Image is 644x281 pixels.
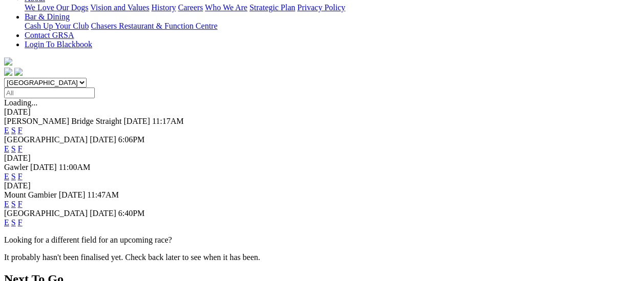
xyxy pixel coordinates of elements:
p: Looking for a different field for an upcoming race? [4,235,640,245]
a: E [4,126,9,135]
img: facebook.svg [4,68,12,76]
span: [GEOGRAPHIC_DATA] [4,135,88,144]
a: S [11,218,16,227]
span: [DATE] [30,163,57,171]
a: Vision and Values [90,3,149,12]
span: [DATE] [59,190,86,199]
a: S [11,144,16,153]
a: Bar & Dining [25,12,70,21]
a: Login To Blackbook [25,40,92,49]
a: Who We Are [205,3,247,12]
partial: It probably hasn't been finalised yet. Check back later to see when it has been. [4,253,260,262]
a: Careers [178,3,203,12]
a: S [11,126,16,135]
span: [DATE] [123,117,150,125]
a: S [11,200,16,208]
a: Chasers Restaurant & Function Centre [91,21,217,30]
a: F [18,172,23,181]
a: Contact GRSA [25,31,74,39]
a: F [18,144,23,153]
span: Loading... [4,98,37,107]
a: S [11,172,16,181]
span: Gawler [4,163,28,171]
span: [GEOGRAPHIC_DATA] [4,209,88,218]
a: E [4,144,9,153]
span: 11:17AM [152,117,184,125]
span: 6:40PM [118,209,145,218]
a: Strategic Plan [250,3,295,12]
span: [DATE] [90,135,116,144]
span: Mount Gambier [4,190,57,199]
a: F [18,200,23,208]
div: About [25,3,640,12]
img: twitter.svg [14,68,23,76]
div: [DATE] [4,154,640,163]
a: E [4,172,9,181]
a: We Love Our Dogs [25,3,88,12]
img: logo-grsa-white.png [4,57,12,66]
div: [DATE] [4,181,640,190]
a: Privacy Policy [297,3,345,12]
a: F [18,218,23,227]
a: History [151,3,176,12]
a: E [4,200,9,208]
span: 6:06PM [118,135,145,144]
div: Bar & Dining [25,21,640,31]
div: [DATE] [4,107,640,117]
input: Select date [4,88,95,98]
span: [PERSON_NAME] Bridge Straight [4,117,121,125]
span: 11:00AM [59,163,91,171]
span: 11:47AM [87,190,119,199]
span: [DATE] [90,209,116,218]
a: Cash Up Your Club [25,21,89,30]
a: E [4,218,9,227]
a: F [18,126,23,135]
